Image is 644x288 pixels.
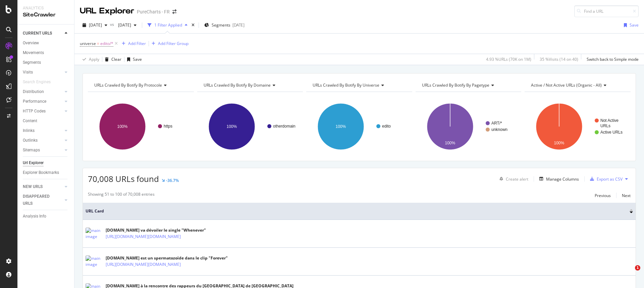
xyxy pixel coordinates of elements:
text: 100% [117,124,128,129]
svg: A chart. [525,97,630,156]
text: unknown [491,127,507,132]
span: Active / Not Active URLs (organic - all) [531,82,602,88]
svg: A chart. [88,97,193,156]
div: [DATE] [232,22,245,28]
div: SiteCrawler [23,11,69,19]
a: [URL][DOMAIN_NAME][DOMAIN_NAME] [106,261,181,268]
div: arrow-right-arrow-left [172,9,176,14]
div: URL Explorer [80,5,134,17]
img: main image [86,255,102,268]
div: Save [630,22,639,28]
div: DISAPPEARED URLS [23,193,57,207]
div: Export as CSV [597,176,623,182]
div: Save [133,56,142,62]
a: [URL][DOMAIN_NAME][DOMAIN_NAME] [106,233,181,240]
div: Url Explorer [23,159,44,166]
div: Search Engines [23,79,51,86]
input: Find a URL [574,5,639,17]
a: Sitemaps [23,147,63,154]
a: DISAPPEARED URLS [23,193,63,207]
div: Switch back to Simple mode [587,56,639,62]
a: Movements [23,49,69,56]
div: Outlinks [23,137,38,144]
span: = [97,41,99,46]
button: Switch back to Simple mode [584,54,639,65]
a: Performance [23,98,63,105]
svg: A chart. [416,97,521,156]
svg: A chart. [197,97,302,156]
button: [DATE] [80,20,110,31]
a: Url Explorer [23,159,69,166]
button: Add Filter [119,40,146,48]
div: 35 % Visits ( 14 on 40 ) [540,56,578,62]
span: 2025 Sep. 12th [89,22,102,28]
div: Apply [89,56,99,62]
div: Performance [23,98,46,105]
span: edito/* [100,39,113,48]
div: Add Filter Group [158,41,189,46]
img: main image [86,228,102,240]
div: Add Filter [128,41,146,46]
span: 70,008 URLs found [88,173,159,184]
text: edito [382,124,391,129]
text: URLs [600,124,610,128]
button: Save [124,54,142,65]
div: Overview [23,40,39,47]
h4: Active / Not Active URLs [530,80,625,91]
button: Segments[DATE] [202,20,247,31]
h4: URLs Crawled By Botify By domaine [202,80,297,91]
button: Clear [102,54,121,65]
a: CURRENT URLS [23,30,63,37]
button: Next [622,191,631,199]
div: [DOMAIN_NAME] va dévoiler le single "Whenever" [106,227,206,233]
div: Showing 51 to 100 of 70,008 entries [88,191,155,199]
a: Outlinks [23,137,63,144]
div: Manage Columns [546,176,579,182]
div: Distribution [23,88,44,95]
button: 1 Filter Applied [145,20,190,31]
a: Overview [23,40,69,47]
a: HTTP Codes [23,108,63,115]
button: Previous [595,191,611,199]
span: Segments [212,22,230,28]
a: Analysis Info [23,213,69,220]
div: PureCharts - FR [137,8,170,15]
div: Analytics [23,5,69,11]
iframe: Intercom live chat [621,265,637,281]
span: URLs Crawled By Botify By domaine [204,82,271,88]
div: [DOMAIN_NAME] est un spermatozoïde dans le clip "Forever" [106,255,228,261]
div: Explorer Bookmarks [23,169,59,176]
div: HTTP Codes [23,108,46,115]
div: NEW URLS [23,183,43,190]
div: times [190,22,196,29]
a: Visits [23,69,63,76]
a: Content [23,117,69,125]
a: Explorer Bookmarks [23,169,69,176]
h4: URLs Crawled By Botify By universe [311,80,406,91]
div: Analysis Info [23,213,46,220]
button: Create alert [497,174,528,184]
h4: URLs Crawled By Botify By protocole [93,80,188,91]
button: Save [621,20,639,31]
div: Inlinks [23,127,35,134]
div: Visits [23,69,33,76]
span: vs [110,21,115,27]
svg: A chart. [306,97,411,156]
div: Content [23,117,37,125]
button: Apply [80,54,99,65]
span: 1 [635,265,640,271]
a: Search Engines [23,79,57,86]
span: universe [80,41,96,46]
div: CURRENT URLS [23,30,52,37]
span: URLs Crawled By Botify By protocole [94,82,162,88]
div: 1 Filter Applied [154,22,182,28]
text: otherdomain [273,124,296,129]
div: Segments [23,59,41,66]
a: Segments [23,59,69,66]
text: 100% [445,141,455,145]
